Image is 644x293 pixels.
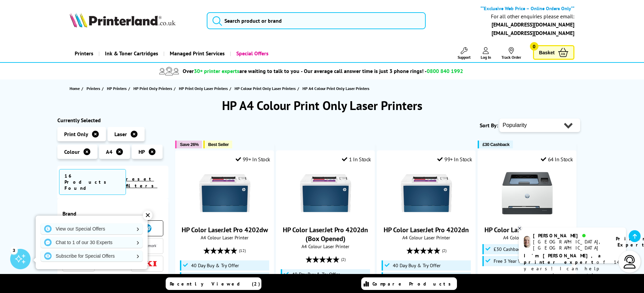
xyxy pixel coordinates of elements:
[342,156,371,163] div: 1 In Stock
[481,55,491,60] span: Log In
[180,142,199,147] span: Save 26%
[41,237,143,248] a: Chat to 1 of our 30 Experts
[491,273,513,282] span: £163.80
[179,85,228,92] span: HP Print Only Laser Printers
[10,246,18,254] div: 3
[478,141,513,148] button: £30 Cashback
[480,5,574,12] b: **Exclusive Web Price – Online Orders Only**
[114,131,127,138] span: Laser
[70,13,176,28] img: Printerland Logo
[126,176,158,189] a: reset filters
[502,213,553,220] a: HP Color LaserJet Pro 3202dn
[179,85,229,92] a: HP Print Only Laser Printers
[492,30,574,36] a: [EMAIL_ADDRESS][DOMAIN_NAME]
[372,281,455,287] span: Compare Products
[458,47,471,60] a: Support
[87,85,100,92] span: Printers
[230,45,274,62] a: Special Offers
[203,141,232,148] button: Best Seller
[207,12,426,29] input: Search product or brand
[302,86,369,91] span: HP A4 Colour Print Only Laser Printers
[494,246,522,252] span: £30 Cashback
[182,225,268,234] a: HP Color LaserJet Pro 4202dw
[300,168,351,219] img: HP Color LaserJet Pro 4202dn (Box Opened)
[235,85,297,92] a: HP Colour Print Only Laser Printers
[437,156,472,163] div: 99+ In Stock
[427,68,463,74] span: 0800 840 1992
[57,117,169,124] div: Currently Selected
[481,234,573,241] span: A4 Colour Laser Printer
[107,85,128,92] a: HP Printers
[280,243,371,250] span: A4 Colour Laser Printer
[105,45,158,62] span: Ink & Toner Cartridges
[106,148,112,155] span: A4
[494,258,537,264] span: Free 3 Year Warranty
[133,85,172,92] span: HP Print Only Printers
[623,255,637,269] img: user-headset-light.svg
[41,223,143,234] a: View our Special Offers
[393,263,441,268] span: 40 Day Buy & Try Offer
[139,148,145,155] span: HP
[530,42,538,51] span: 0
[235,85,296,92] span: HP Colour Print Only Laser Printers
[170,281,260,287] span: Recently Viewed (2)
[361,277,457,290] a: Compare Products
[70,13,198,29] a: Printerland Logo
[163,45,230,62] a: Managed Print Services
[41,251,143,261] a: Subscribe for Special Offers
[491,13,574,20] div: For all other enquiries please email:
[480,122,498,129] span: Sort By:
[292,272,340,277] span: 40 Day Buy & Try Offer
[283,225,368,243] a: HP Color LaserJet Pro 4202dn (Box Opened)
[401,168,452,219] img: HP Color LaserJet Pro 4202dn
[70,45,98,62] a: Printers
[533,45,574,60] a: Basket 0
[64,131,88,138] span: Print Only
[481,47,491,60] a: Log In
[533,239,607,251] div: [GEOGRAPHIC_DATA], [GEOGRAPHIC_DATA]
[524,253,603,265] b: I'm [PERSON_NAME], a printer expert
[70,85,81,92] a: Home
[107,85,127,92] span: HP Printers
[62,210,164,217] span: Brand
[301,68,463,74] span: - Our average call answer time is just 3 phone rings! -
[183,68,299,74] span: Over are waiting to talk to you
[492,21,574,28] a: [EMAIL_ADDRESS][DOMAIN_NAME]
[300,213,351,220] a: HP Color LaserJet Pro 4202dn (Box Opened)
[199,213,250,220] a: HP Color LaserJet Pro 4202dw
[64,148,80,155] span: Colour
[501,47,521,60] a: Track Order
[143,210,152,220] div: ✕
[166,277,261,290] a: Recently Viewed (2)
[502,168,553,219] img: HP Color LaserJet Pro 3202dn
[524,236,530,248] img: ashley-livechat.png
[458,55,471,60] span: Support
[442,244,446,257] span: (2)
[199,168,250,219] img: HP Color LaserJet Pro 4202dw
[57,97,587,113] h1: HP A4 Colour Print Only Laser Printers
[98,45,163,62] a: Ink & Toner Cartridges
[384,225,469,234] a: HP Color LaserJet Pro 4202dn
[482,142,509,147] span: £30 Cashback
[533,233,607,239] div: [PERSON_NAME]
[401,213,452,220] a: HP Color LaserJet Pro 4202dn
[59,169,126,195] span: 16 Products Found
[341,253,346,266] span: (2)
[194,68,239,74] span: 30+ printer experts
[236,156,270,163] div: 99+ In Stock
[208,142,229,147] span: Best Seller
[524,253,621,285] p: of 14 years! I can help you choose the right product
[541,156,573,163] div: 64 In Stock
[191,263,239,268] span: 40 Day Buy & Try Offer
[239,244,246,257] span: (12)
[179,234,270,241] span: A4 Colour Laser Printer
[133,85,174,92] a: HP Print Only Printers
[87,85,102,92] a: Printers
[381,234,472,241] span: A4 Colour Laser Printer
[175,141,202,148] button: Save 26%
[539,48,555,57] span: Basket
[484,225,570,234] a: HP Color LaserJet Pro 3202dn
